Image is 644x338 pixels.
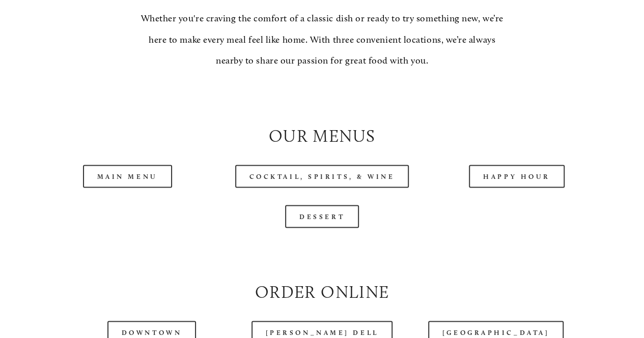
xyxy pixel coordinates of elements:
[285,205,359,228] a: Dessert
[83,165,172,188] a: Main Menu
[39,124,605,147] h2: Our Menus
[235,165,409,188] a: Cocktail, Spirits, & Wine
[469,165,565,188] a: Happy Hour
[39,280,605,303] h2: Order Online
